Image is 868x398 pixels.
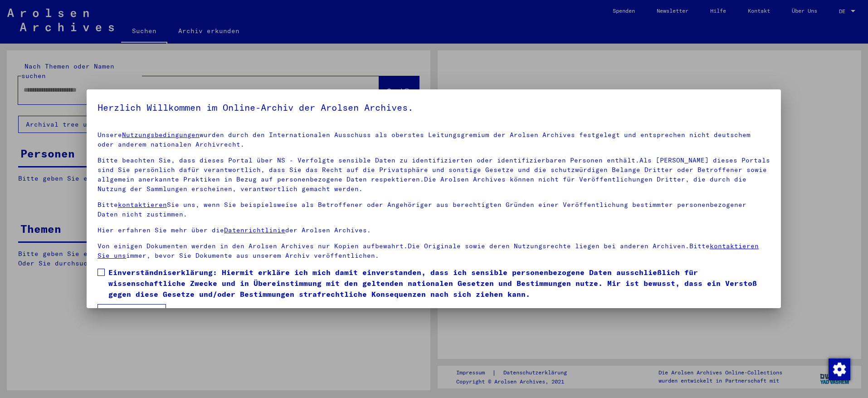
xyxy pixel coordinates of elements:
[98,156,770,194] p: Bitte beachten Sie, dass dieses Portal über NS - Verfolgte sensible Daten zu identifizierten oder...
[98,130,770,149] p: Unsere wurden durch den Internationalen Ausschuss als oberstes Leitungsgremium der Arolsen Archiv...
[98,241,770,260] p: Von einigen Dokumenten werden in den Arolsen Archives nur Kopien aufbewahrt.Die Originale sowie d...
[828,358,850,380] div: Zustimmung ändern
[98,226,770,235] p: Hier erfahren Sie mehr über die der Arolsen Archives.
[829,359,850,380] img: Zustimmung ändern
[98,304,166,321] button: Ich stimme zu
[122,131,200,139] a: Nutzungsbedingungen
[98,200,770,219] p: Bitte Sie uns, wenn Sie beispielsweise als Betroffener oder Angehöriger aus berechtigten Gründen ...
[108,267,770,300] span: Einverständniserklärung: Hiermit erkläre ich mich damit einverstanden, dass ich sensible personen...
[98,100,770,115] h5: Herzlich Willkommen im Online-Archiv der Arolsen Archives.
[224,226,285,234] a: Datenrichtlinie
[118,201,167,209] a: kontaktieren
